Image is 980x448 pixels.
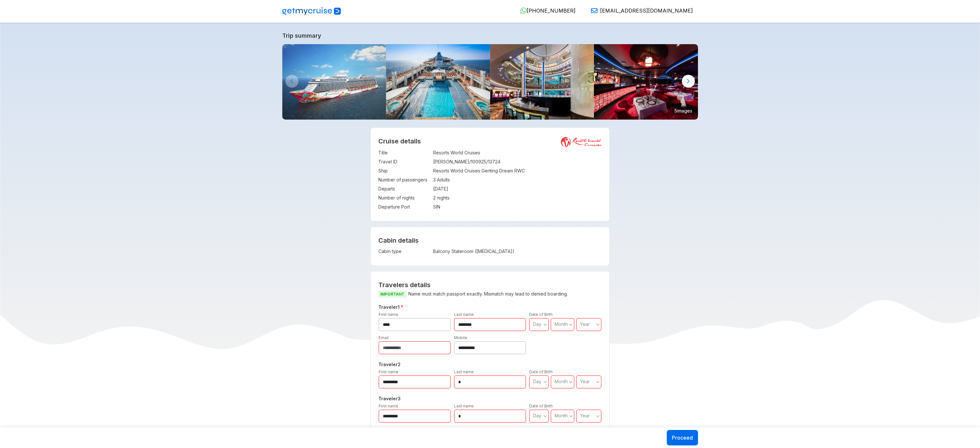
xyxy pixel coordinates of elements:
[378,281,602,289] h2: Travelers details
[569,379,573,385] svg: angle down
[672,106,695,115] small: 5 images
[596,379,600,385] svg: angle down
[454,369,474,374] label: Last name
[515,7,576,14] a: [PHONE_NUMBER]
[520,7,527,14] img: WhatsApp
[378,247,430,256] td: Cabin type
[543,379,547,385] svg: angle down
[543,413,547,419] svg: angle down
[433,202,602,211] td: SIN
[533,321,541,327] span: Day
[378,202,430,211] td: Departure Port
[667,430,698,445] button: Proceed
[379,404,398,408] label: First name
[378,184,430,193] td: Departs
[430,175,433,184] td: :
[529,312,553,317] label: Date of Birth
[430,202,433,211] td: :
[454,312,474,317] label: Last name
[555,379,568,384] span: Month
[433,184,602,193] td: [DATE]
[591,7,597,14] img: Email
[454,335,467,340] label: Mobile
[378,290,406,298] span: IMPORTANT
[596,413,600,419] svg: angle down
[580,413,590,418] span: Year
[490,44,594,120] img: 4.jpg
[594,44,698,120] img: 16.jpg
[433,166,602,175] td: Resorts World Cruises Genting Dream RWC
[454,404,474,408] label: Last name
[533,413,541,418] span: Day
[430,148,433,157] td: :
[533,379,541,384] span: Day
[379,335,389,340] label: Email
[430,157,433,166] td: :
[433,193,602,202] td: 2 nights
[529,404,553,408] label: Date of Birth
[569,321,573,328] svg: angle down
[430,193,433,202] td: :
[600,7,693,14] span: [EMAIL_ADDRESS][DOMAIN_NAME]
[596,321,600,328] svg: angle down
[378,290,602,298] p: Name must match passport exactly. Mismatch may lead to denied boarding.
[555,413,568,418] span: Month
[527,7,576,14] span: [PHONE_NUMBER]
[378,193,430,202] td: Number of nights
[433,175,602,184] td: 3 Adults
[377,395,603,403] h5: Traveler 3
[433,148,602,157] td: Resorts World Cruises
[543,321,547,328] svg: angle down
[282,44,386,120] img: GentingDreambyResortsWorldCruises-KlookIndia.jpg
[378,148,430,157] td: Title
[386,44,490,120] img: Main-Pool-800x533.jpg
[430,166,433,175] td: :
[580,321,590,327] span: Year
[378,237,602,244] h4: Cabin details
[378,137,602,145] h2: Cruise details
[569,413,573,419] svg: angle down
[379,369,398,374] label: First name
[430,247,433,256] td: :
[377,361,603,368] h5: Traveler 2
[433,157,602,166] td: [PERSON_NAME]/100925/13724
[378,175,430,184] td: Number of passengers
[282,32,698,39] a: Trip summary
[378,166,430,175] td: Ship
[529,369,553,374] label: Date of Birth
[555,321,568,327] span: Month
[377,303,603,311] h5: Traveler 1
[379,312,398,317] label: First name
[378,157,430,166] td: Travel ID
[433,247,552,256] td: Balcony Stateroom ([MEDICAL_DATA])
[580,379,590,384] span: Year
[586,7,693,14] a: [EMAIL_ADDRESS][DOMAIN_NAME]
[430,184,433,193] td: :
